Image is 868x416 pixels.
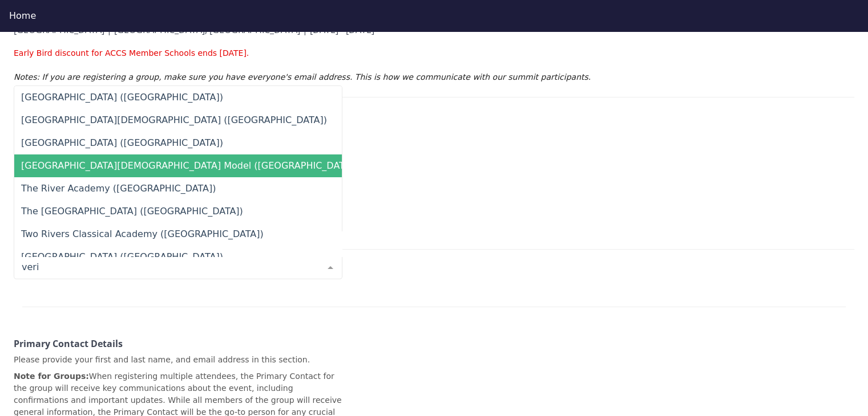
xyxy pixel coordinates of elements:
[14,25,854,35] h4: [GEOGRAPHIC_DATA] | [GEOGRAPHIC_DATA], [GEOGRAPHIC_DATA] | [DATE] - [DATE]
[9,9,859,23] div: Home
[21,183,216,194] span: The River Academy ([GEOGRAPHIC_DATA])
[21,251,223,262] span: [GEOGRAPHIC_DATA] ([GEOGRAPHIC_DATA])
[14,48,249,58] span: Early Bird discount for ACCS Member Schools ends [DATE].
[21,92,223,103] span: [GEOGRAPHIC_DATA] ([GEOGRAPHIC_DATA])
[14,354,342,366] p: Please provide your first and last name, and email address in this section.
[21,137,223,148] span: [GEOGRAPHIC_DATA] ([GEOGRAPHIC_DATA])
[21,115,327,125] span: [GEOGRAPHIC_DATA][DEMOGRAPHIC_DATA] ([GEOGRAPHIC_DATA])
[21,160,357,171] span: [GEOGRAPHIC_DATA][DEMOGRAPHIC_DATA] Model ([GEOGRAPHIC_DATA])
[21,229,264,239] span: Two Rivers Classical Academy ([GEOGRAPHIC_DATA])
[21,206,243,217] span: The [GEOGRAPHIC_DATA] ([GEOGRAPHIC_DATA])
[14,372,89,381] strong: Note for Groups:
[14,337,123,350] strong: Primary Contact Details
[14,72,591,81] em: Notes: If you are registering a group, make sure you have everyone's email address. This is how w...
[19,262,319,273] input: Select your school.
